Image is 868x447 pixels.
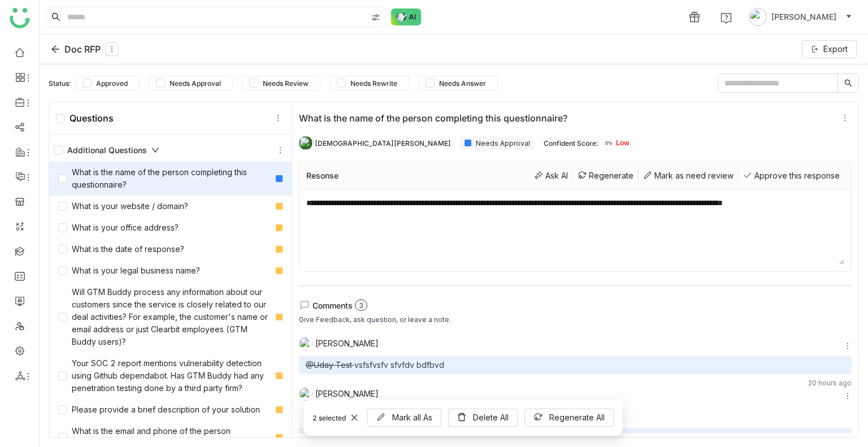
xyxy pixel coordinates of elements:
[58,286,271,348] div: Will GTM Buddy process any information about our customers since the service is closely related t...
[602,141,616,145] span: 0%
[58,243,184,255] div: What is the date of response?
[747,8,854,26] button: [PERSON_NAME]
[51,42,119,56] div: Doc RFP
[313,301,353,310] span: Comments
[739,168,844,183] div: Approve this response
[258,79,313,88] span: Needs Review
[359,300,363,311] p: 3
[355,300,367,311] nz-badge-sup: 3
[367,409,441,427] button: Mark all As
[306,171,338,180] div: Resonse
[392,411,432,424] span: Mark all As
[435,79,491,88] span: Needs Answer
[460,137,535,150] div: Needs Approval
[165,79,225,88] span: Needs Approval
[313,414,361,422] div: 2 selected
[524,409,614,427] button: Regenerate All
[771,11,836,23] span: [PERSON_NAME]
[802,40,857,58] button: Export
[299,379,852,387] div: 20 hours ago
[544,139,598,147] div: Confident Score:
[639,168,739,183] div: Mark as need review
[315,139,451,147] div: [DEMOGRAPHIC_DATA][PERSON_NAME]
[473,411,509,424] span: Delete All
[448,409,518,427] button: Delete All
[58,166,271,191] div: What is the name of the person completing this questionnaire?
[10,8,30,28] img: logo
[299,136,313,150] img: 684a9b06de261c4b36a3cf65
[56,112,114,124] div: Questions
[371,13,380,22] img: search-type.svg
[92,79,132,88] span: Approved
[306,360,352,370] a: @Uday Test
[749,8,767,26] img: avatar
[49,79,71,88] div: Status:
[58,264,200,277] div: What is your legal business name?
[315,389,379,398] div: [PERSON_NAME]
[58,200,188,212] div: What is your website / domain?
[299,387,313,401] img: 684a9b22de261c4b36a3d00f
[54,144,159,157] div: Additional Questions
[573,168,639,183] div: Regenerate
[391,8,422,25] img: ask-buddy-normal.svg
[58,357,271,394] div: Your SOC 2 report mentions vulnerability detection using Github dependabot. Has GTM Buddy had any...
[58,222,179,234] div: What is your office address?
[299,112,834,124] div: What is the name of the person completing this questionnaire?
[299,337,313,350] img: 684a9b22de261c4b36a3d00f
[346,79,402,88] span: Needs Rewrite
[530,168,573,183] div: Ask AI
[299,300,310,311] img: lms-comment.svg
[602,136,630,150] div: Low
[306,361,845,370] div: vsfsfvsfv sfvfdv bdfbvd
[299,314,451,326] div: Give Feedback, ask question, or leave a note.
[823,43,848,55] span: Export
[49,139,292,162] div: Additional Questions
[315,339,379,348] div: [PERSON_NAME]
[721,12,732,24] img: help.svg
[549,411,605,424] span: Regenerate All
